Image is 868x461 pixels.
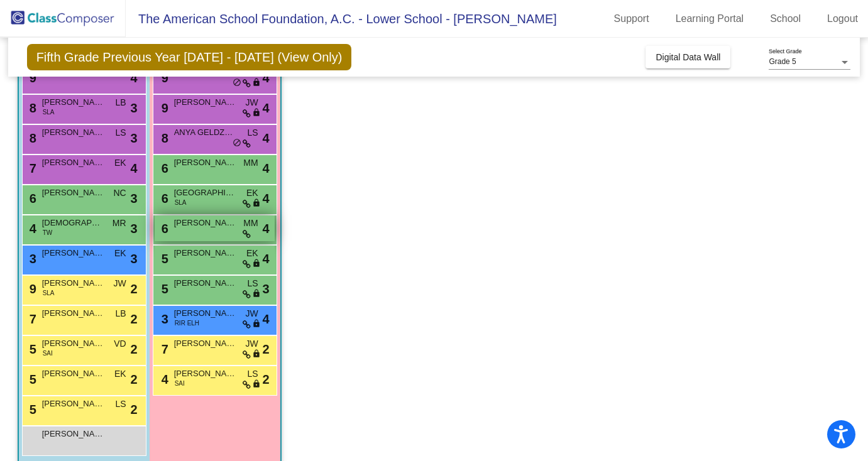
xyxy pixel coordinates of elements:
span: SLA [43,107,55,117]
span: EK [114,247,126,260]
span: 4 [263,159,270,178]
span: 5 [158,252,168,266]
span: [PERSON_NAME] MC NAUGHT [174,247,237,259]
span: 4 [131,68,138,87]
span: 7 [158,342,168,356]
span: EK [246,247,258,260]
span: 2 [131,279,138,298]
span: 5 [26,372,36,386]
span: [PERSON_NAME] [42,247,105,259]
span: 4 [263,68,270,87]
span: lock [252,259,261,269]
span: do_not_disturb_alt [233,138,241,148]
span: LB [116,307,126,320]
span: 5 [26,403,36,416]
span: ANYA GELDZWEIG [174,126,237,139]
a: Support [604,9,659,29]
span: lock [252,108,261,118]
span: [PERSON_NAME] [42,428,105,440]
span: [PERSON_NAME] [174,307,237,320]
span: [PERSON_NAME] [42,367,105,380]
span: lock [252,198,261,209]
span: 2 [131,310,138,328]
a: Learning Portal [666,9,754,29]
span: 6 [158,161,168,175]
span: LS [248,367,258,381]
span: 4 [263,129,270,148]
span: 6 [26,192,36,205]
span: 9 [158,101,168,115]
span: 4 [158,372,168,386]
span: [DEMOGRAPHIC_DATA][PERSON_NAME] [PERSON_NAME] [42,217,105,229]
span: [PERSON_NAME] [42,187,105,199]
span: 4 [131,159,138,178]
span: 7 [26,161,36,175]
span: [PERSON_NAME] [174,156,237,169]
span: [PERSON_NAME] [42,156,105,169]
span: The American School Foundation, A.C. - Lower School - [PERSON_NAME] [126,9,557,29]
span: [PERSON_NAME] [42,277,105,290]
span: 7 [26,312,36,326]
span: 9 [26,71,36,85]
span: 4 [263,249,270,268]
span: LS [248,277,258,290]
span: JW [245,307,258,320]
span: 2 [131,340,138,359]
span: [PERSON_NAME] [174,367,237,380]
span: [PERSON_NAME] [42,337,105,350]
span: LB [116,96,126,109]
span: [PERSON_NAME] [174,337,237,350]
span: SAI [43,349,53,358]
span: 5 [26,342,36,356]
span: LS [116,398,126,411]
span: LS [116,126,126,139]
span: NC [113,187,126,200]
span: [PERSON_NAME] [174,96,237,109]
span: EK [114,156,126,170]
span: 8 [26,101,36,115]
span: [PERSON_NAME] [174,277,237,290]
span: EK [114,367,126,381]
span: 2 [131,370,138,389]
span: 2 [263,370,270,389]
span: MM [243,217,258,230]
span: TW [43,228,53,237]
span: [PERSON_NAME] [42,307,105,320]
a: School [760,9,811,29]
span: 3 [158,312,168,326]
span: LS [248,126,258,139]
span: lock [252,379,261,389]
button: Digital Data Wall [646,46,730,68]
span: [PERSON_NAME] DE LA [PERSON_NAME] [42,398,105,410]
span: 3 [131,219,138,238]
span: SLA [175,198,187,207]
span: SLA [43,288,55,298]
span: 2 [131,400,138,419]
span: 4 [263,310,270,328]
span: 8 [158,131,168,145]
span: MM [243,156,258,170]
span: Grade 5 [769,57,796,66]
span: 4 [263,219,270,238]
span: 6 [158,222,168,236]
span: 8 [26,131,36,145]
span: 3 [263,279,270,298]
span: 3 [131,99,138,117]
span: [PERSON_NAME] [42,126,105,139]
span: 9 [158,71,168,85]
span: SAI [175,379,185,388]
span: Fifth Grade Previous Year [DATE] - [DATE] (View Only) [27,44,352,70]
span: do_not_disturb_alt [233,78,241,88]
span: 5 [158,282,168,296]
span: 4 [263,99,270,117]
span: lock [252,349,261,359]
span: 6 [158,192,168,205]
span: 3 [131,249,138,268]
span: 3 [131,129,138,148]
a: Logout [817,9,868,29]
span: 4 [26,222,36,236]
span: VD [114,337,126,350]
span: [PERSON_NAME] [42,96,105,109]
span: 4 [263,189,270,208]
span: [PERSON_NAME] [174,217,237,229]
